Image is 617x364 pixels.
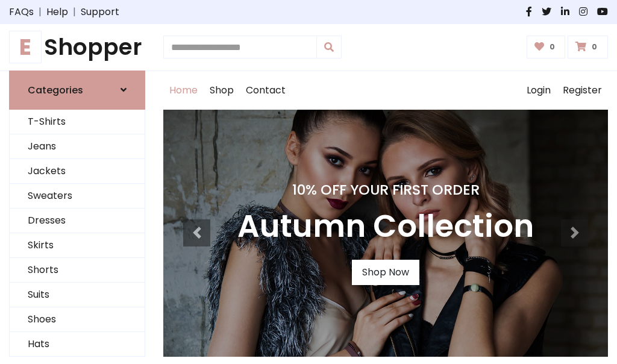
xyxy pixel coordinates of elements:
[568,36,608,58] a: 0
[237,181,534,198] h4: 10% Off Your First Order
[34,5,46,19] span: |
[10,233,145,258] a: Skirts
[163,71,204,110] a: Home
[237,208,534,245] h3: Autumn Collection
[240,71,292,110] a: Contact
[10,332,145,357] a: Hats
[68,5,81,19] span: |
[9,34,145,61] a: EShopper
[28,84,83,96] h6: Categories
[527,36,566,58] a: 0
[9,34,145,61] h1: Shopper
[10,283,145,307] a: Suits
[10,110,145,134] a: T-Shirts
[352,260,419,285] a: Shop Now
[46,5,68,19] a: Help
[589,42,600,52] span: 0
[547,42,558,52] span: 0
[10,209,145,233] a: Dresses
[9,5,34,19] a: FAQs
[10,184,145,209] a: Sweaters
[10,307,145,332] a: Shoes
[9,31,42,63] span: E
[10,159,145,184] a: Jackets
[521,71,557,110] a: Login
[10,258,145,283] a: Shorts
[10,134,145,159] a: Jeans
[81,5,119,19] a: Support
[9,71,145,110] a: Categories
[557,71,608,110] a: Register
[204,71,240,110] a: Shop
